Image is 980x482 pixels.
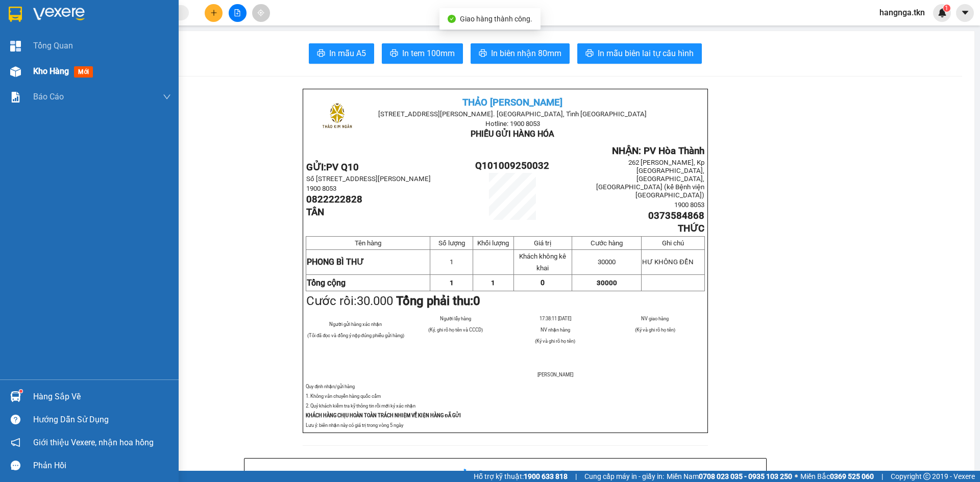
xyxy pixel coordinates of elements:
[471,43,570,64] button: printerIn biên nhận 80mm
[524,472,568,480] strong: 1900 633 818
[479,49,487,59] span: printer
[306,162,359,173] strong: GỬI:
[33,412,171,427] div: Hướng dẫn sử dụng
[662,239,684,247] span: Ghi chú
[460,15,532,23] span: Giao hàng thành công.
[641,316,669,321] span: NV giao hàng
[378,110,647,118] span: [STREET_ADDRESS][PERSON_NAME]. [GEOGRAPHIC_DATA], Tỉnh [GEOGRAPHIC_DATA]
[541,278,545,287] span: 0
[33,90,64,103] span: Báo cáo
[306,403,415,409] span: 2. Quý khách kiểm tra kỹ thông tin rồi mới ký xác nhận
[33,389,171,404] div: Hàng sắp về
[475,160,549,171] span: Q101009250032
[329,321,382,327] span: Người gửi hàng xác nhận
[871,6,933,19] span: hangnga.tkn
[329,47,366,60] span: In mẫu A5
[577,43,702,64] button: printerIn mẫu biên lai tự cấu hình
[11,461,20,470] span: message
[485,120,540,128] span: Hotline: 1900 8053
[10,41,21,52] img: dashboard-icon
[19,390,22,393] sup: 1
[450,258,453,266] span: 1
[635,327,675,333] span: (Ký và ghi rõ họ tên)
[10,66,21,77] img: warehouse-icon
[800,471,874,482] span: Miền Bắc
[326,162,359,173] span: PV Q10
[33,458,171,473] div: Phản hồi
[923,473,930,480] span: copyright
[881,471,883,482] span: |
[648,210,704,221] span: 0373584868
[312,92,362,143] img: logo
[961,8,970,17] span: caret-down
[428,327,483,333] span: (Ký, ghi rõ họ tên và CCCD)
[10,391,21,402] img: warehouse-icon
[9,7,22,22] img: logo-vxr
[306,207,324,218] span: TÂN
[945,5,948,12] span: 1
[956,4,974,22] button: caret-down
[357,294,393,308] span: 30.000
[11,438,20,447] span: notification
[642,258,694,266] span: HƯ KHÔNG ĐỀN
[535,338,575,344] span: (Ký và ghi rõ họ tên)
[306,422,403,428] span: Lưu ý: biên nhận này có giá trị trong vòng 5 ngày
[13,74,152,108] b: GỬI : PV [GEOGRAPHIC_DATA]
[830,472,874,480] strong: 0369 525 060
[306,294,480,308] span: Cước rồi:
[402,47,455,60] span: In tem 100mm
[471,129,554,139] span: PHIẾU GỬI HÀNG HÓA
[440,316,471,321] span: Người lấy hàng
[13,13,64,64] img: logo.jpg
[795,474,798,478] span: ⚪️
[540,316,571,321] span: 17:38:11 [DATE]
[306,185,336,192] span: 1900 8053
[591,239,623,247] span: Cước hàng
[257,9,264,16] span: aim
[450,279,454,287] span: 1
[307,278,346,288] strong: Tổng cộng
[537,372,573,377] span: [PERSON_NAME]
[585,49,594,59] span: printer
[33,39,73,52] span: Tổng Quan
[33,66,69,76] span: Kho hàng
[597,279,617,287] span: 30000
[612,145,704,157] span: NHẬN: PV Hòa Thành
[163,93,171,101] span: down
[10,92,21,103] img: solution-icon
[938,8,947,17] img: icon-new-feature
[541,327,570,333] span: NV nhận hàng
[11,415,20,424] span: question-circle
[448,15,456,23] span: check-circle
[473,294,480,308] span: 0
[307,333,404,338] span: (Tôi đã đọc và đồng ý nộp đúng phiếu gửi hàng)
[306,194,362,205] span: 0822222828
[396,294,480,308] strong: Tổng phải thu:
[306,175,431,183] span: Số [STREET_ADDRESS][PERSON_NAME]
[943,5,950,12] sup: 1
[491,47,561,60] span: In biên nhận 80mm
[307,257,364,267] span: PHONG BÌ THƯ
[667,471,792,482] span: Miền Nam
[306,393,381,399] span: 1. Không vân chuyển hàng quốc cấm
[674,201,704,209] span: 1900 8053
[309,43,374,64] button: printerIn mẫu A5
[477,239,509,247] span: Khối lượng
[252,4,270,22] button: aim
[584,471,664,482] span: Cung cấp máy in - giấy in:
[462,97,562,108] span: THẢO [PERSON_NAME]
[575,471,577,482] span: |
[598,47,694,60] span: In mẫu biên lai tự cấu hình
[74,66,93,78] span: mới
[438,239,465,247] span: Số lượng
[234,9,241,16] span: file-add
[95,25,427,38] li: [STREET_ADDRESS][PERSON_NAME]. [GEOGRAPHIC_DATA], Tỉnh [GEOGRAPHIC_DATA]
[382,43,463,64] button: printerIn tem 100mm
[205,4,223,22] button: plus
[306,413,461,418] strong: KHÁCH HÀNG CHỊU HOÀN TOÀN TRÁCH NHIỆM VỀ KIỆN HÀNG ĐÃ GỬI
[598,258,616,266] span: 30000
[474,471,568,482] span: Hỗ trợ kỹ thuật:
[678,223,704,234] span: THỨC
[534,239,551,247] span: Giá trị
[229,4,247,22] button: file-add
